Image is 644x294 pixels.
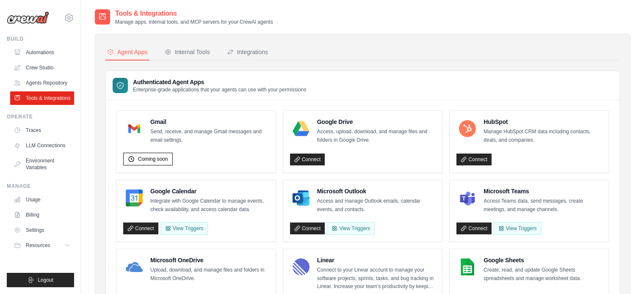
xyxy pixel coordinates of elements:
[290,154,325,165] a: Connect
[484,266,602,283] p: Create, read, and update Google Sheets spreadsheets and manage worksheet data.
[484,256,602,264] h4: Google Sheets
[293,258,310,275] img: Linear Logo
[317,128,436,144] p: Access, upload, download, and manage files and folders in Google Drive.
[123,223,158,234] a: Connect
[7,273,74,287] button: Logout
[10,208,74,222] a: Billing
[484,187,602,195] h4: Microsoft Teams
[459,258,476,275] img: Google Sheets Logo
[317,118,436,126] h4: Google Drive
[484,128,602,144] p: Manage HubSpot CRM data including contacts, deals, and companies.
[7,183,74,190] div: Manage
[7,36,74,42] div: Build
[227,48,268,56] div: Integrations
[484,118,602,126] h4: HubSpot
[327,222,374,235] : View Triggers
[38,277,53,283] span: Logout
[10,76,74,90] a: Agents Repository
[150,118,269,126] h4: Gmail
[150,197,269,214] p: Integrate with Google Calendar to manage events, check availability, and access calendar data.
[133,86,307,93] p: Enterprise-grade applications that your agents can use with your permissions
[290,223,325,234] a: Connect
[293,190,310,206] img: Microsoft Outlook Logo
[10,193,74,206] a: Usage
[10,223,74,237] a: Settings
[317,256,436,264] h4: Linear
[456,223,492,234] a: Connect
[126,258,143,275] img: Microsoft OneDrive Logo
[115,8,273,19] h2: Tools & Integrations
[10,239,74,252] button: Resources
[10,124,74,137] a: Traces
[150,266,269,283] p: Upload, download, and manage files and folders in Microsoft OneDrive.
[126,190,143,206] img: Google Calendar Logo
[150,128,269,144] p: Send, receive, and manage Gmail messages and email settings.
[7,113,74,120] div: Operate
[317,197,436,214] p: Access and manage Outlook emails, calendar events, and contacts.
[10,154,74,174] a: Environment Variables
[133,78,307,86] h3: Authenticated Agent Apps
[163,44,212,60] button: Internal Tools
[225,44,270,60] button: Integrations
[7,11,49,24] img: Logo
[165,48,210,56] div: Internal Tools
[456,154,492,165] a: Connect
[10,139,74,152] a: LLM Connections
[494,222,541,235] : View Triggers
[484,197,602,214] p: Access Teams data, send messages, create meetings, and manage channels.
[126,120,143,137] img: Gmail Logo
[105,44,149,60] button: Agent Apps
[459,120,476,137] img: HubSpot Logo
[459,190,476,206] img: Microsoft Teams Logo
[317,266,436,291] p: Connect to your Linear account to manage your software projects, sprints, tasks, and bug tracking...
[150,187,269,195] h4: Google Calendar
[150,256,269,264] h4: Microsoft OneDrive
[115,19,273,25] p: Manage apps, internal tools, and MCP servers for your CrewAI agents
[10,46,74,59] a: Automations
[138,156,168,162] span: Coming soon
[160,222,208,235] button: View Triggers
[10,61,74,74] a: Crew Studio
[10,91,74,105] a: Tools & Integrations
[26,242,50,249] span: Resources
[107,48,148,56] div: Agent Apps
[293,120,310,137] img: Google Drive Logo
[317,187,436,195] h4: Microsoft Outlook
